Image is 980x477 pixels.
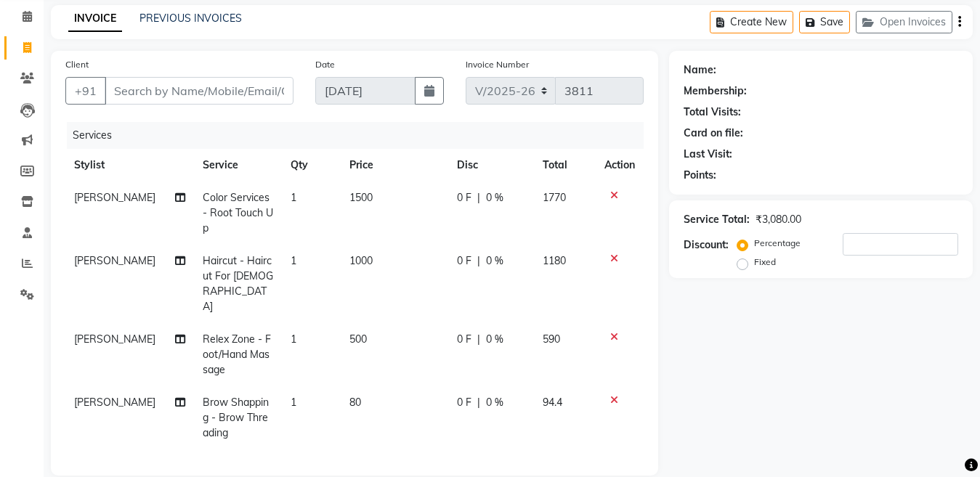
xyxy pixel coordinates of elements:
a: INVOICE [68,6,122,32]
th: Price [341,149,448,182]
div: Card on file: [684,126,743,141]
span: [PERSON_NAME] [74,396,155,409]
span: [PERSON_NAME] [74,254,155,267]
span: 1000 [349,254,373,267]
span: Relex Zone - Foot/Hand Massage [203,333,271,376]
span: 80 [349,396,361,409]
th: Total [534,149,596,182]
th: Stylist [65,149,194,182]
span: | [477,332,480,347]
button: Open Invoices [856,11,952,33]
label: Invoice Number [466,58,529,71]
span: 1770 [543,191,566,204]
span: | [477,190,480,205]
div: ₹3,080.00 [756,212,801,227]
button: Save [799,11,850,33]
span: 500 [349,333,367,346]
div: Service Total: [684,212,750,227]
div: Membership: [684,83,747,99]
span: 0 F [457,190,471,205]
span: [PERSON_NAME] [74,333,155,346]
span: 0 % [486,253,503,269]
div: Total Visits: [684,105,741,120]
th: Qty [282,149,341,182]
a: PREVIOUS INVOICES [139,12,242,25]
span: 1 [291,254,296,267]
label: Date [315,58,335,71]
span: 94.4 [543,396,562,409]
div: Last Visit: [684,147,732,162]
label: Fixed [754,256,776,269]
span: 1 [291,191,296,204]
span: 0 F [457,253,471,269]
div: Services [67,122,655,149]
span: Brow Shapping - Brow Threading [203,396,269,439]
th: Service [194,149,283,182]
span: 0 % [486,395,503,410]
button: Create New [710,11,793,33]
div: Discount: [684,237,729,253]
label: Percentage [754,237,801,250]
span: Haircut - Haircut For [DEMOGRAPHIC_DATA] [203,254,273,313]
div: Points: [684,168,716,183]
div: Name: [684,62,716,78]
span: Color Services - Root Touch Up [203,191,273,235]
span: 0 % [486,190,503,205]
label: Client [65,58,89,71]
span: 1 [291,396,296,409]
span: [PERSON_NAME] [74,191,155,204]
input: Search by Name/Mobile/Email/Code [105,77,293,105]
span: 590 [543,333,560,346]
span: | [477,253,480,269]
button: +91 [65,77,106,105]
span: 1 [291,333,296,346]
th: Action [596,149,644,182]
span: 0 F [457,395,471,410]
span: 0 % [486,332,503,347]
span: 0 F [457,332,471,347]
span: 1500 [349,191,373,204]
span: | [477,395,480,410]
th: Disc [448,149,534,182]
span: 1180 [543,254,566,267]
